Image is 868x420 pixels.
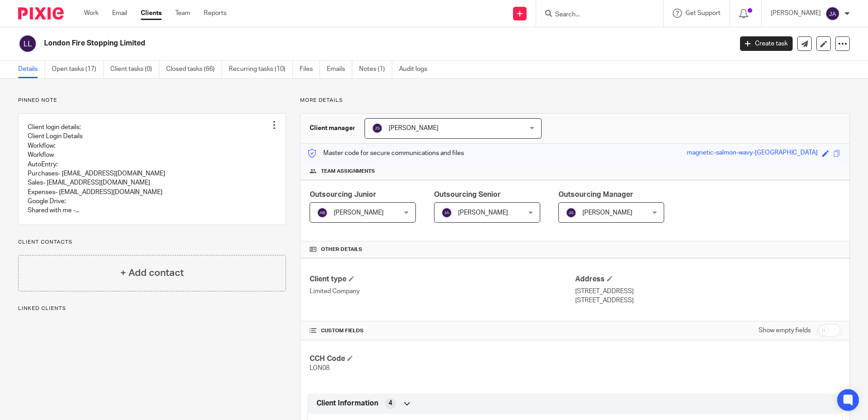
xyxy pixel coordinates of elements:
[18,97,286,104] p: Pinned note
[310,354,575,364] h4: CCH Code
[359,60,392,78] a: Notes (1)
[204,9,227,18] a: Reports
[558,191,633,198] span: Outsourcing Manager
[175,9,190,18] a: Team
[307,149,464,158] p: Master code for secure communications and files
[310,124,355,133] h3: Client manager
[18,7,64,20] img: Pixie
[310,287,575,296] p: Limited Company
[389,125,439,131] span: [PERSON_NAME]
[310,191,376,198] span: Outsourcing Junior
[110,60,159,78] a: Client tasks (0)
[566,207,577,218] img: svg%3E
[554,11,636,19] input: Search
[166,60,222,78] a: Closed tasks (66)
[372,123,383,134] img: svg%3E
[759,326,811,335] label: Show empty fields
[18,60,45,78] a: Details
[18,239,286,246] p: Client contacts
[740,36,793,51] a: Create task
[310,327,575,335] h4: CUSTOM FIELDS
[441,207,452,218] img: svg%3E
[771,9,821,18] p: [PERSON_NAME]
[334,210,384,216] span: [PERSON_NAME]
[300,60,320,78] a: Files
[399,60,434,78] a: Audit logs
[687,148,818,159] div: magnetic-salmon-wavy-[GEOGRAPHIC_DATA]
[120,266,184,280] h4: + Add contact
[44,39,590,48] h2: London Fire Stopping Limited
[316,399,378,408] span: Client Information
[52,60,104,78] a: Open tasks (17)
[18,34,37,53] img: svg%3E
[321,168,375,175] span: Team assignments
[317,207,328,218] img: svg%3E
[582,210,632,216] span: [PERSON_NAME]
[229,60,293,78] a: Recurring tasks (10)
[458,210,508,216] span: [PERSON_NAME]
[18,305,286,312] p: Linked clients
[389,399,392,408] span: 4
[321,246,362,253] span: Other details
[686,10,720,16] span: Get Support
[112,9,127,18] a: Email
[575,296,840,305] p: [STREET_ADDRESS]
[327,60,352,78] a: Emails
[825,6,840,21] img: svg%3E
[84,9,99,18] a: Work
[141,9,162,18] a: Clients
[575,275,840,284] h4: Address
[300,97,850,104] p: More details
[434,191,501,198] span: Outsourcing Senior
[575,287,840,296] p: [STREET_ADDRESS]
[310,275,575,284] h4: Client type
[310,365,330,371] span: LON08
